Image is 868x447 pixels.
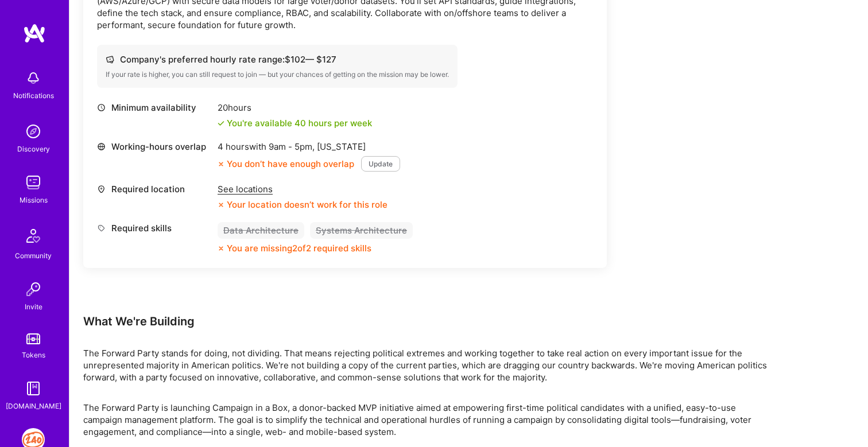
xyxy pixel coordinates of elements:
i: icon Tag [97,224,106,232]
div: What We're Building [83,314,772,329]
div: Working-hours overlap [97,141,212,153]
div: Notifications [13,90,54,102]
div: [DOMAIN_NAME] [6,400,61,412]
i: icon Clock [97,103,106,112]
div: Company's preferred hourly rate range: $ 102 — $ 127 [106,53,449,65]
i: icon CloseOrange [218,201,224,208]
div: Minimum availability [97,102,212,114]
div: You are missing 2 of 2 required skills [227,242,371,254]
img: logo [23,23,46,44]
i: icon Check [218,120,224,127]
img: tokens [26,333,40,344]
div: See locations [218,183,387,195]
div: Invite [25,301,42,313]
div: Discovery [17,143,50,155]
div: You don’t have enough overlap [218,158,354,170]
img: teamwork [22,171,45,194]
div: If your rate is higher, you can still request to join — but your chances of getting on the missio... [106,70,449,79]
img: guide book [22,377,45,400]
img: Community [20,222,47,250]
i: icon CloseOrange [218,161,224,168]
i: icon World [97,142,106,151]
div: Your location doesn’t work for this role [218,199,387,211]
div: You're available 40 hours per week [218,117,372,129]
div: Data Architecture [218,222,304,239]
div: Community [15,250,52,262]
div: Missions [20,194,48,206]
i: icon Cash [106,55,114,64]
span: 9am - 5pm , [266,141,317,152]
i: icon Location [97,185,106,193]
img: discovery [22,120,45,143]
div: 20 hours [218,102,372,114]
div: Required location [97,183,212,195]
div: Tokens [22,349,45,361]
div: Required skills [97,222,212,234]
i: icon CloseOrange [218,245,224,252]
p: The Forward Party stands for doing, not dividing. That means rejecting political extremes and wor... [83,347,772,383]
div: Systems Architecture [310,222,413,239]
button: Update [361,156,400,172]
div: 4 hours with [US_STATE] [218,141,400,153]
img: Invite [22,278,45,301]
img: bell [22,67,45,90]
p: The Forward Party is launching Campaign in a Box, a donor-backed MVP initiative aimed at empoweri... [83,402,772,438]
